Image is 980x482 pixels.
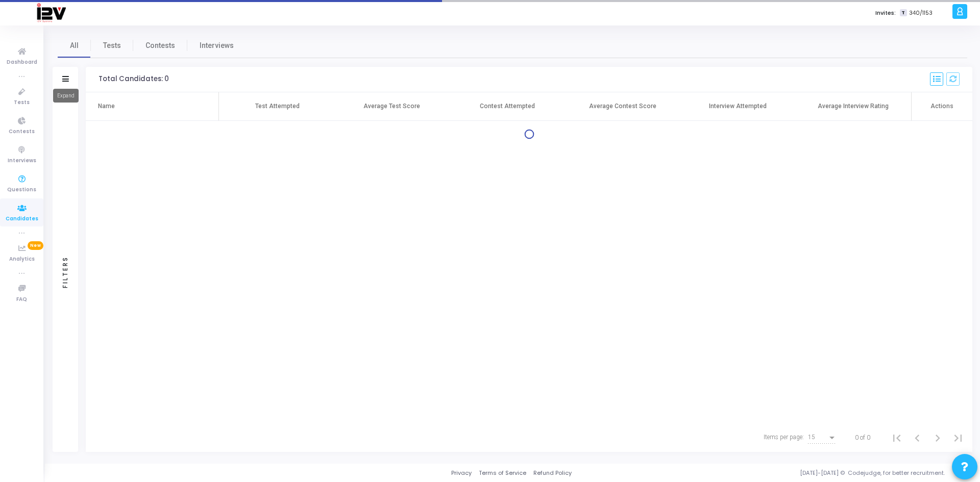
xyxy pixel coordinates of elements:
[909,9,933,17] span: 340/1153
[70,40,79,51] span: All
[927,427,948,448] button: Next page
[334,92,450,121] th: Average Test Score
[900,9,906,17] span: T
[200,40,234,51] span: Interviews
[53,89,79,103] div: Expand
[103,40,121,51] span: Tests
[98,102,115,111] div: Name
[680,92,796,121] th: Interview Attempted
[808,434,815,441] span: 15
[219,92,334,121] th: Test Attempted
[565,92,680,121] th: Average Contest Score
[145,40,175,51] span: Contests
[907,427,927,448] button: Previous page
[16,295,27,304] span: FAQ
[796,92,911,121] th: Average Interview Rating
[61,216,70,328] div: Filters
[911,92,972,121] th: Actions
[479,469,526,477] a: Terms of Service
[36,3,66,23] img: logo
[875,9,896,17] label: Invites:
[451,469,472,477] a: Privacy
[808,434,837,441] mat-select: Items per page:
[764,433,804,442] div: Items per page:
[887,427,907,448] button: First page
[6,215,38,223] span: Candidates
[7,186,36,194] span: Questions
[8,157,36,165] span: Interviews
[7,58,37,67] span: Dashboard
[450,92,565,121] th: Contest Attempted
[9,255,35,264] span: Analytics
[855,433,870,442] div: 0 of 0
[572,469,967,477] div: [DATE]-[DATE] © Codejudge, for better recruitment.
[14,98,30,107] span: Tests
[99,75,169,83] div: Total Candidates: 0
[533,469,572,477] a: Refund Policy
[28,241,43,250] span: New
[948,427,968,448] button: Last page
[9,128,35,136] span: Contests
